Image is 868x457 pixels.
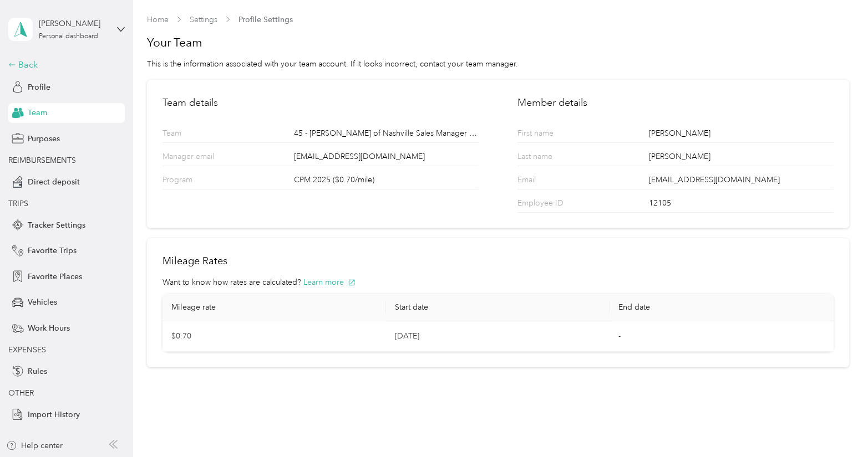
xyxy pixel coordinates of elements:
h2: Team details [163,95,479,110]
span: Import History [28,409,80,420]
span: Vehicles [28,296,57,308]
p: Last name [517,151,603,166]
td: [DATE] [386,321,610,352]
span: Tracker Settings [28,219,85,231]
a: Settings [190,15,217,24]
th: End date [610,294,833,321]
td: $0.70 [163,321,386,352]
div: This is the information associated with your team account. If it looks incorrect, contact your te... [147,58,849,70]
div: [PERSON_NAME] [39,18,108,29]
p: Program [163,174,248,189]
th: Start date [386,294,610,321]
span: REIMBURSEMENTS [8,156,76,165]
span: Direct deposit [28,176,80,188]
th: Mileage rate [163,294,386,321]
p: Employee ID [517,197,603,212]
span: [EMAIL_ADDRESS][DOMAIN_NAME] [294,151,432,162]
div: [PERSON_NAME] [649,127,834,142]
h2: Mileage Rates [163,254,834,269]
p: Email [517,174,603,189]
span: Rules [28,366,47,377]
div: Back [8,58,119,71]
iframe: Everlance-gr Chat Button Frame [806,395,868,457]
div: Want to know how rates are calculated? [163,276,834,288]
span: TRIPS [8,199,28,208]
span: Favorite Trips [28,245,77,256]
div: CPM 2025 ($0.70/mile) [294,174,479,189]
div: Personal dashboard [39,33,98,40]
button: Help center [6,440,63,451]
td: - [610,321,833,352]
span: Work Hours [28,322,70,334]
h2: Member details [517,95,834,110]
p: Manager email [163,151,248,166]
span: OTHER [8,388,34,398]
span: Team [28,107,47,119]
div: [EMAIL_ADDRESS][DOMAIN_NAME] [649,174,834,189]
span: Purposes [28,133,60,145]
a: Home [147,15,169,24]
p: Team [163,127,248,142]
div: 45 - [PERSON_NAME] of Nashville Sales Manager (BLC) [294,127,479,142]
span: EXPENSES [8,345,46,355]
button: Learn more [303,276,356,288]
h1: Your Team [147,35,849,50]
span: Profile [28,81,50,93]
p: First name [517,127,603,142]
span: Favorite Places [28,271,82,283]
span: Profile Settings [238,14,293,25]
div: 12105 [649,197,834,212]
div: [PERSON_NAME] [649,151,834,166]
